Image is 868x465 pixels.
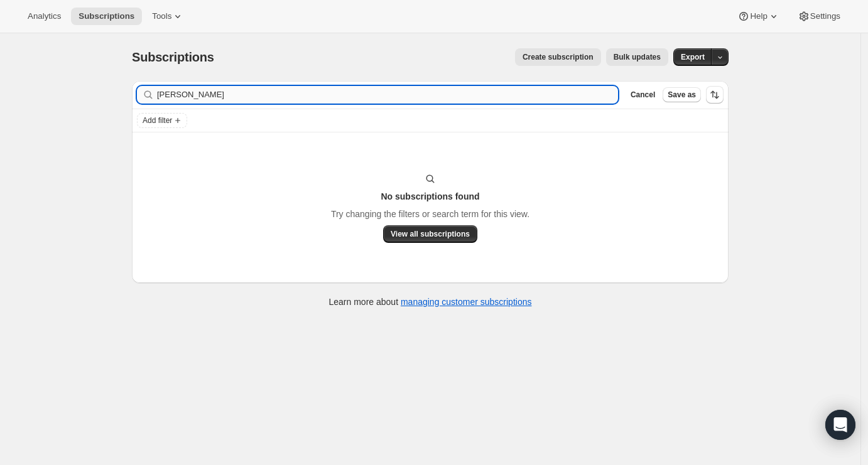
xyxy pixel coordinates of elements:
[706,86,724,104] button: Sort the results
[157,86,618,104] input: Filter subscribers
[383,225,477,243] button: View all subscriptions
[668,90,696,100] span: Save as
[331,208,529,220] p: Try changing the filters or search term for this view.
[673,48,712,66] button: Export
[137,113,187,128] button: Add filter
[329,296,532,308] p: Learn more about
[810,11,840,21] span: Settings
[790,8,848,25] button: Settings
[523,52,594,62] span: Create subscription
[730,8,787,25] button: Help
[79,11,134,21] span: Subscriptions
[663,87,701,102] button: Save as
[152,11,171,21] span: Tools
[825,410,855,440] div: Open Intercom Messenger
[401,297,532,307] a: managing customer subscriptions
[681,52,705,62] span: Export
[28,11,61,21] span: Analytics
[614,52,661,62] span: Bulk updates
[143,115,172,126] span: Add filter
[71,8,142,25] button: Subscriptions
[515,48,601,66] button: Create subscription
[132,50,214,64] span: Subscriptions
[381,190,479,203] h3: No subscriptions found
[631,90,655,100] span: Cancel
[750,11,767,21] span: Help
[606,48,668,66] button: Bulk updates
[626,87,660,102] button: Cancel
[20,8,68,25] button: Analytics
[144,8,192,25] button: Tools
[391,229,470,239] span: View all subscriptions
